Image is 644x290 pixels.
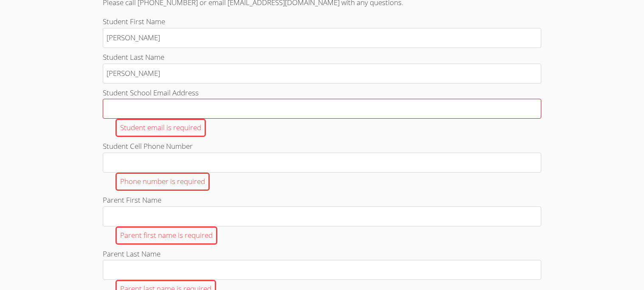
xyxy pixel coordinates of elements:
[103,52,164,62] span: Student Last Name
[103,195,161,205] span: Parent First Name
[103,64,541,84] input: Student Last Name
[115,173,210,191] div: Phone number is required
[103,99,541,119] input: Student School Email AddressStudent email is required
[103,153,541,173] input: Student Cell Phone NumberPhone number is required
[103,28,541,48] input: Student First Name
[115,119,206,137] div: Student email is required
[115,226,217,245] div: Parent first name is required
[103,141,193,151] span: Student Cell Phone Number
[103,88,199,98] span: Student School Email Address
[103,17,165,26] span: Student First Name
[103,260,541,280] input: Parent Last NameParent last name is required
[103,206,541,226] input: Parent First NameParent first name is required
[103,249,160,259] span: Parent Last Name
